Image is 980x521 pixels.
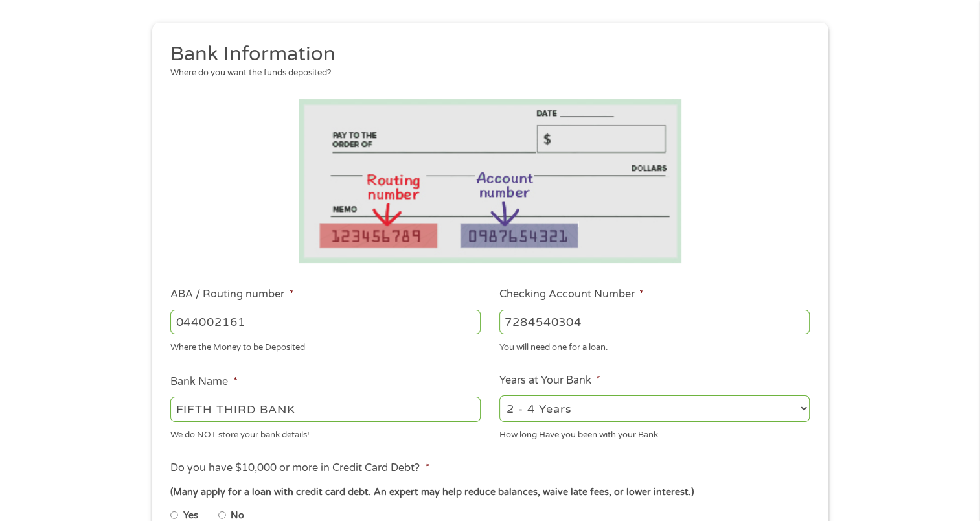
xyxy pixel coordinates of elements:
label: Years at Your Bank [499,374,600,388]
label: ABA / Routing number [170,288,293,301]
div: (Many apply for a loan with credit card debt. An expert may help reduce balances, waive late fees... [170,485,809,500]
div: We do NOT store your bank details! [170,424,481,441]
label: Do you have $10,000 or more in Credit Card Debt? [170,461,429,475]
div: Where the Money to be Deposited [170,337,481,354]
h2: Bank Information [170,41,800,67]
label: Bank Name [170,375,237,389]
img: Routing number location [299,99,682,263]
div: Where do you want the funds deposited? [170,67,800,80]
div: How long Have you been with your Bank [499,424,810,441]
div: You will need one for a loan. [499,337,810,354]
input: 345634636 [499,310,810,334]
label: Checking Account Number [499,288,644,301]
input: 263177916 [170,310,481,334]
